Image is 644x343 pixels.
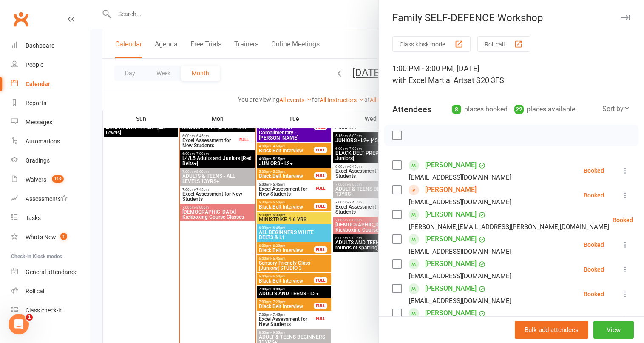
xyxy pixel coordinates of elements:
div: Booked [584,242,604,248]
a: [PERSON_NAME] [425,183,477,197]
div: Calendar [26,80,50,87]
div: People [26,61,43,68]
div: General attendance [26,269,77,275]
div: 1:00 PM - 3:00 PM, [DATE] [392,63,630,86]
span: 1 [60,233,67,240]
span: at S20 3FS [468,76,504,85]
div: [EMAIL_ADDRESS][DOMAIN_NAME] [409,197,511,208]
div: Reports [26,100,46,106]
div: Messages [26,119,52,126]
a: Clubworx [10,9,31,30]
a: Tasks [11,209,90,228]
a: People [11,55,90,74]
div: Class check-in [26,307,63,314]
div: Booked [584,266,604,272]
span: 119 [52,175,64,183]
div: [EMAIL_ADDRESS][DOMAIN_NAME] [409,295,511,306]
button: View [593,321,634,339]
div: [EMAIL_ADDRESS][DOMAIN_NAME] [409,246,511,257]
div: [EMAIL_ADDRESS][DOMAIN_NAME] [409,172,511,183]
div: Roll call [26,288,45,294]
div: Booked [584,168,604,174]
div: Booked [584,192,604,198]
div: Dashboard [26,42,55,49]
a: Automations [11,132,90,151]
a: General attendance kiosk mode [11,263,90,282]
a: What's New1 [11,228,90,247]
a: Waivers 119 [11,170,90,189]
div: Automations [26,138,60,145]
iframe: Intercom live chat [9,314,29,334]
div: 22 [514,105,524,114]
a: [PERSON_NAME] [425,257,477,271]
div: [EMAIL_ADDRESS][DOMAIN_NAME] [409,271,511,282]
div: Gradings [26,157,50,164]
button: Roll call [477,36,530,52]
div: Attendees [392,103,431,115]
a: [PERSON_NAME] [425,306,477,320]
a: [PERSON_NAME] [425,232,477,246]
a: Assessments [11,189,90,209]
div: What's New [26,234,56,240]
button: Bulk add attendees [515,321,588,339]
div: Waivers [26,176,46,183]
button: Class kiosk mode [392,36,471,52]
div: Tasks [26,214,41,221]
a: [PERSON_NAME] [425,282,477,295]
span: with Excel Martial Arts [392,76,468,85]
a: Messages [11,113,90,132]
div: places booked [452,103,508,115]
a: [PERSON_NAME] [425,158,477,172]
div: Booked [613,217,633,223]
div: places available [514,103,575,115]
a: [PERSON_NAME] [425,208,477,221]
div: Family SELF-DEFENCE Workshop [379,12,644,24]
a: Gradings [11,151,90,170]
a: Dashboard [11,36,90,55]
div: Assessments [26,195,68,202]
div: Booked [584,291,604,297]
div: 8 [452,105,461,114]
a: Reports [11,94,90,113]
a: Class kiosk mode [11,301,90,320]
a: Roll call [11,282,90,301]
a: Calendar [11,74,90,94]
div: Sort by [602,103,630,114]
span: 1 [26,314,33,321]
div: [PERSON_NAME][EMAIL_ADDRESS][PERSON_NAME][DOMAIN_NAME] [409,221,609,232]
